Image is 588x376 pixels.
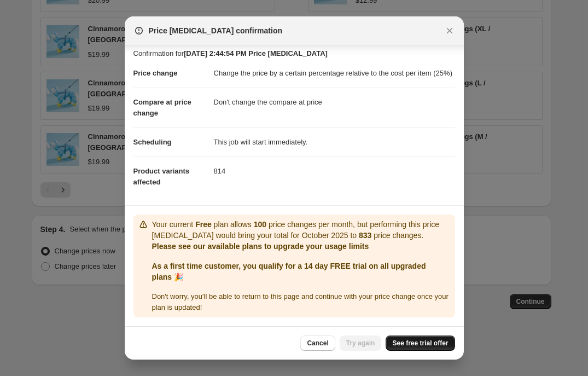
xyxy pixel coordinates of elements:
p: Confirmation for [133,48,455,59]
dd: Change the price by a certain percentage relative to the cost per item (25%) [214,59,455,88]
b: As a first time customer, you qualify for a 14 day FREE trial on all upgraded plans 🎉 [152,262,426,281]
button: Close [442,23,457,38]
span: Price change [133,69,178,77]
span: Scheduling [133,138,172,146]
p: Please see our available plans to upgrade your usage limits [152,241,451,252]
b: Free [195,220,212,229]
p: Your current plan allows price changes per month, but performing this price [MEDICAL_DATA] would ... [152,219,451,241]
b: 833 [359,231,371,240]
span: Cancel [307,339,328,348]
span: Compare at price change [133,98,191,117]
dd: 814 [214,157,455,186]
b: [DATE] 2:44:54 PM Price [MEDICAL_DATA] [184,49,328,57]
button: Cancel [300,335,335,351]
span: Product variants affected [133,167,190,186]
span: Don ' t worry, you ' ll be able to return to this page and continue with your price change once y... [152,292,449,311]
span: Price [MEDICAL_DATA] confirmation [149,25,283,36]
dd: Don't change the compare at price [214,88,455,117]
span: See free trial offer [392,339,448,348]
a: See free trial offer [386,335,455,351]
dd: This job will start immediately. [214,128,455,157]
b: 100 [254,220,266,229]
